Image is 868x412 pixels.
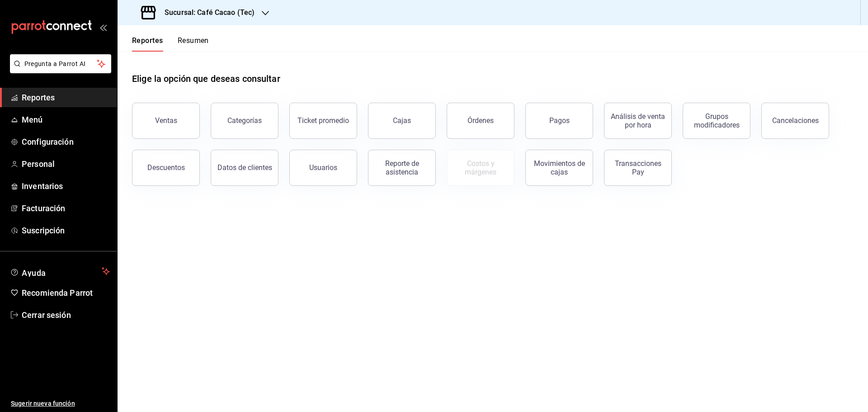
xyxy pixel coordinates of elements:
button: Reportes [132,36,163,52]
button: Categorías [211,103,278,139]
div: navigation tabs [132,36,209,52]
div: Pagos [549,116,570,125]
div: Movimientos de cajas [531,159,587,176]
button: Pagos [525,103,593,139]
span: Suscripción [22,224,110,237]
div: Usuarios [309,163,337,172]
button: Ticket promedio [289,103,357,139]
div: Costos y márgenes [453,159,509,176]
span: Sugerir nueva función [11,399,110,408]
div: Reporte de asistencia [374,159,430,176]
div: Datos de clientes [217,163,272,172]
span: Recomienda Parrot [22,287,110,299]
h1: Elige la opción que deseas consultar [132,72,280,85]
div: Ventas [155,116,177,125]
button: Cajas [368,103,436,139]
button: Resumen [178,36,209,52]
button: Ventas [132,103,200,139]
button: Contrata inventarios para ver este reporte [447,150,514,186]
div: Análisis de venta por hora [610,112,666,129]
span: Configuración [22,136,110,148]
h3: Sucursal: Café Cacao (Tec) [157,7,255,18]
span: Menú [22,114,110,126]
div: Transacciones Pay [610,159,666,176]
div: Cajas [393,116,411,125]
button: Reporte de asistencia [368,150,436,186]
div: Órdenes [467,116,494,125]
span: Pregunta a Parrot AI [24,59,97,69]
button: Pregunta a Parrot AI [10,54,111,73]
button: Movimientos de cajas [525,150,593,186]
button: Datos de clientes [211,150,278,186]
button: Usuarios [289,150,357,186]
button: Órdenes [447,103,514,139]
span: Personal [22,158,110,170]
span: Reportes [22,91,110,104]
button: Transacciones Pay [604,150,672,186]
span: Ayuda [22,266,98,277]
span: Cerrar sesión [22,309,110,321]
div: Descuentos [147,163,185,172]
button: Cancelaciones [761,103,829,139]
div: Ticket promedio [297,116,349,125]
div: Cancelaciones [772,116,819,125]
div: Categorías [227,116,262,125]
a: Pregunta a Parrot AI [6,66,111,75]
button: Análisis de venta por hora [604,103,672,139]
button: Descuentos [132,150,200,186]
span: Facturación [22,202,110,214]
button: open_drawer_menu [99,24,107,31]
div: Grupos modificadores [689,112,745,129]
span: Inventarios [22,180,110,192]
button: Grupos modificadores [683,103,750,139]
